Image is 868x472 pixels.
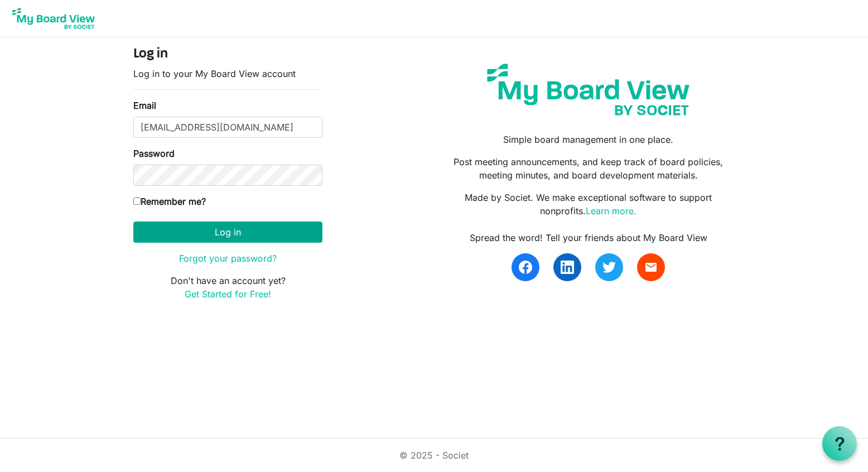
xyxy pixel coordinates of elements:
[602,261,616,274] img: twitter.svg
[442,231,735,244] div: Spread the word! Tell your friends about My Board View
[133,221,322,243] button: Log in
[519,261,532,274] img: facebook.svg
[586,205,636,216] a: Learn more.
[133,46,322,62] h4: Log in
[133,198,141,205] input: Remember me?
[133,147,175,160] label: Password
[185,288,271,300] a: Get Started for Free!
[479,55,698,124] img: my-board-view-societ.svg
[442,155,735,182] p: Post meeting announcements, and keep track of board policies, meeting minutes, and board developm...
[133,195,206,208] label: Remember me?
[442,133,735,146] p: Simple board management in one place.
[9,4,98,32] img: My Board View Logo
[644,261,658,274] span: email
[133,67,322,80] p: Log in to your My Board View account
[133,99,156,112] label: Email
[399,450,469,461] a: © 2025 - Societ
[442,191,735,218] p: Made by Societ. We make exceptional software to support nonprofits.
[561,261,574,274] img: linkedin.svg
[133,274,322,301] p: Don't have an account yet?
[637,253,665,281] a: email
[179,253,277,264] a: Forgot your password?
